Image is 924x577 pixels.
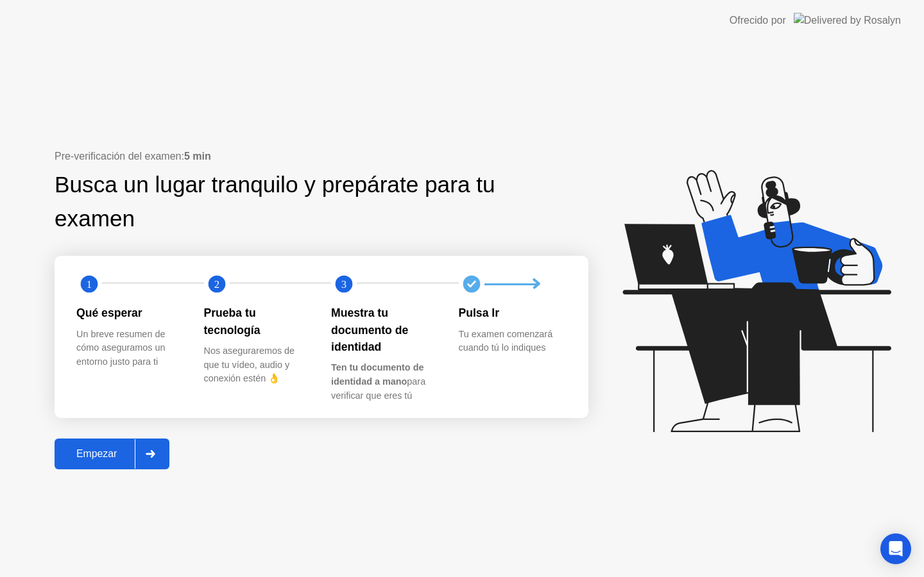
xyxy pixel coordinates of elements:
div: Busca un lugar tranquilo y prepárate para tu examen [55,168,507,236]
div: Ofrecido por [730,13,786,28]
div: para verificar que eres tú [331,361,438,403]
div: Muestra tu documento de identidad [331,305,438,355]
div: Open Intercom Messenger [880,533,911,564]
div: Pulsa Ir [459,305,566,321]
div: Tu examen comenzará cuando tú lo indiques [459,328,566,355]
img: Delivered by Rosalyn [794,13,901,28]
text: 2 [214,278,219,290]
div: Un breve resumen de cómo aseguramos un entorno justo para ti [76,328,184,369]
b: Ten tu documento de identidad a mano [331,362,424,387]
div: Pre-verificación del examen: [55,149,588,164]
div: Empezar [58,448,135,460]
div: Nos aseguraremos de que tu vídeo, audio y conexión estén 👌 [204,344,311,386]
b: 5 min [184,151,211,162]
button: Empezar [55,439,169,469]
text: 1 [87,278,92,290]
div: Qué esperar [76,305,184,321]
div: Prueba tu tecnología [204,305,311,339]
text: 3 [341,278,346,290]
